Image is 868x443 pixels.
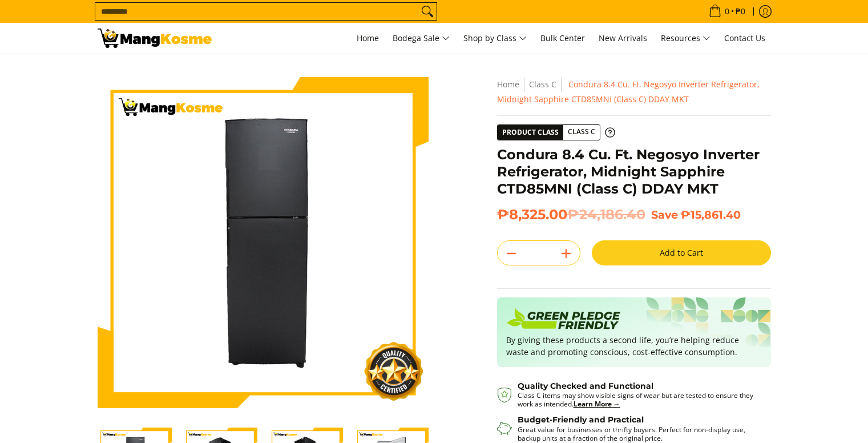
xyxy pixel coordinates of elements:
[387,23,455,54] a: Bodega Sale
[463,31,527,46] span: Shop by Class
[599,33,647,43] span: New Arrivals
[518,425,760,442] p: Great value for businesses or thrifty buyers. Perfect for non-display use, backup units at a frac...
[393,31,450,46] span: Bodega Sale
[498,244,525,263] button: Subtract
[497,79,760,104] span: Condura 8.4 Cu. Ft. Negosyo Inverter Refrigerator, Midnight Sapphire CTD85MNI (Class C) DDAY MKT
[98,29,212,48] img: Condura 8.5 Cu. Ft. Negosyo Ref (Class C) 9.9. DDAY l Mang Kosme
[351,23,385,54] a: Home
[357,33,379,43] span: Home
[98,77,429,408] img: Condura 8.4 Cu. Ft. Negosyo Inverter Refrigerator, Midnight Sapphire CTD85MNI (Class C) DDAY MKT
[506,307,620,334] img: Badge sustainability green pledge friendly
[592,240,771,265] button: Add to Cart
[518,381,653,391] strong: Quality Checked and Functional
[552,244,580,263] button: Add
[567,206,645,223] del: ₱24,186.40
[593,23,653,54] a: New Arrivals
[418,3,437,20] button: Search
[529,79,556,90] a: Class C
[497,206,645,223] span: ₱8,325.00
[574,399,620,409] a: Learn More →
[535,23,591,54] a: Bulk Center
[651,208,678,221] span: Save
[734,7,747,15] span: ₱0
[498,125,563,140] span: Product Class
[540,33,585,43] span: Bulk Center
[563,125,600,139] span: Class C
[518,391,760,408] p: Class C items may show visible signs of wear but are tested to ensure they work as intended.
[724,33,765,43] span: Contact Us
[506,334,762,358] p: By giving these products a second life, you’re helping reduce waste and promoting conscious, cost...
[718,23,771,54] a: Contact Us
[681,208,741,221] span: ₱15,861.40
[705,5,749,18] span: •
[518,414,644,425] strong: Budget-Friendly and Practical
[497,79,519,90] a: Home
[497,77,771,107] nav: Breadcrumbs
[223,23,771,54] nav: Main Menu
[497,124,615,140] a: Product Class Class C
[661,31,710,46] span: Resources
[497,146,771,198] h1: Condura 8.4 Cu. Ft. Negosyo Inverter Refrigerator, Midnight Sapphire CTD85MNI (Class C) DDAY MKT
[723,7,731,15] span: 0
[655,23,716,54] a: Resources
[458,23,532,54] a: Shop by Class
